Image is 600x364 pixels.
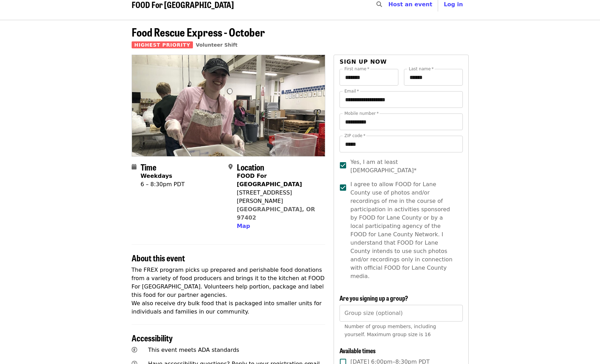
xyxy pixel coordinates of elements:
[132,266,326,316] p: The FREX program picks up prepared and perishable food donations from a variety of food producers...
[237,223,250,229] span: Map
[344,324,436,337] span: Number of group members, including yourself. Maximum group size is 16
[344,111,379,116] label: Mobile number
[340,346,376,355] span: Available times
[132,332,173,344] span: Accessibility
[376,1,382,8] i: search icon
[148,347,239,353] span: This event meets ADA standards
[132,24,265,40] span: Food Rescue Express - October
[340,113,462,130] input: Mobile number
[141,173,172,179] strong: Weekdays
[237,173,302,188] strong: FOOD For [GEOGRAPHIC_DATA]
[132,347,137,353] i: universal-access icon
[132,55,325,156] img: Food Rescue Express - October organized by FOOD For Lane County
[132,252,185,264] span: About this event
[132,164,137,170] i: calendar icon
[237,206,315,221] a: [GEOGRAPHIC_DATA], OR 97402
[444,1,463,8] span: Log in
[340,305,462,322] input: [object Object]
[228,164,233,170] i: map-marker-alt icon
[141,180,185,189] div: 6 – 8:30pm PDT
[196,42,237,48] a: Volunteer Shift
[344,89,359,93] label: Email
[404,69,463,86] input: Last name
[344,67,369,71] label: First name
[237,222,250,230] button: Map
[409,67,434,71] label: Last name
[350,180,457,280] span: I agree to allow FOOD for Lane County use of photos and/or recordings of me in the course of part...
[132,41,193,48] span: Highest Priority
[350,158,457,175] span: Yes, I am at least [DEMOGRAPHIC_DATA]*
[340,91,462,108] input: Email
[340,136,462,152] input: ZIP code
[340,58,387,65] span: Sign up now
[340,293,408,302] span: Are you signing up a group?
[237,189,320,205] div: [STREET_ADDRESS][PERSON_NAME]
[344,134,365,138] label: ZIP code
[388,1,432,8] a: Host an event
[237,161,264,173] span: Location
[340,69,398,86] input: First name
[141,161,156,173] span: Time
